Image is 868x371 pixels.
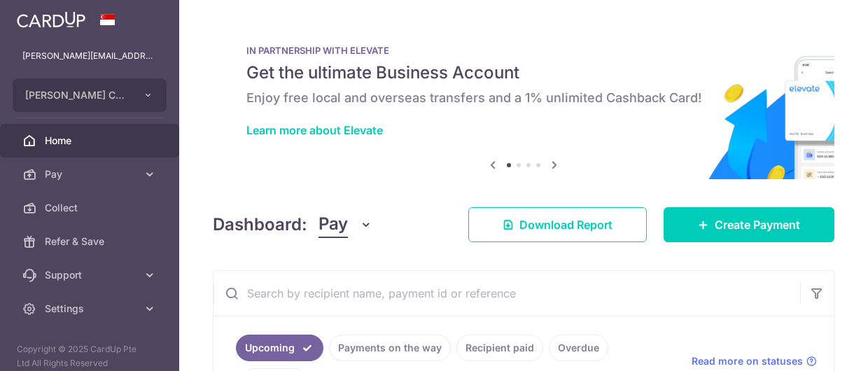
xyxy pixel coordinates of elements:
[45,201,137,215] span: Collect
[318,211,348,238] span: Pay
[213,212,307,237] h4: Dashboard:
[45,167,137,181] span: Pay
[213,271,800,316] input: Search by recipient name, payment id or reference
[519,216,612,233] span: Download Report
[246,62,801,84] h5: Get the ultimate Business Account
[549,335,608,361] a: Overdue
[25,88,129,102] span: [PERSON_NAME] Consulting Pte Ltd
[45,268,137,282] span: Support
[468,207,647,242] a: Download Report
[692,354,817,368] a: Read more on statuses
[778,329,854,364] iframe: Opens a widget where you can find more information
[692,354,803,368] span: Read more on statuses
[13,78,167,112] button: [PERSON_NAME] Consulting Pte Ltd
[246,45,801,56] p: IN PARTNERSHIP WITH ELEVATE
[213,22,834,179] img: Renovation banner
[45,302,137,316] span: Settings
[456,335,543,361] a: Recipient paid
[329,335,451,361] a: Payments on the way
[246,90,801,106] h6: Enjoy free local and overseas transfers and a 1% unlimited Cashback Card!
[45,134,137,148] span: Home
[318,211,372,238] button: Pay
[22,49,157,63] p: [PERSON_NAME][EMAIL_ADDRESS][PERSON_NAME][DOMAIN_NAME]
[45,234,137,248] span: Refer & Save
[246,123,383,137] a: Learn more about Elevate
[17,11,85,28] img: CardUp
[715,216,800,233] span: Create Payment
[664,207,834,242] a: Create Payment
[236,335,323,361] a: Upcoming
